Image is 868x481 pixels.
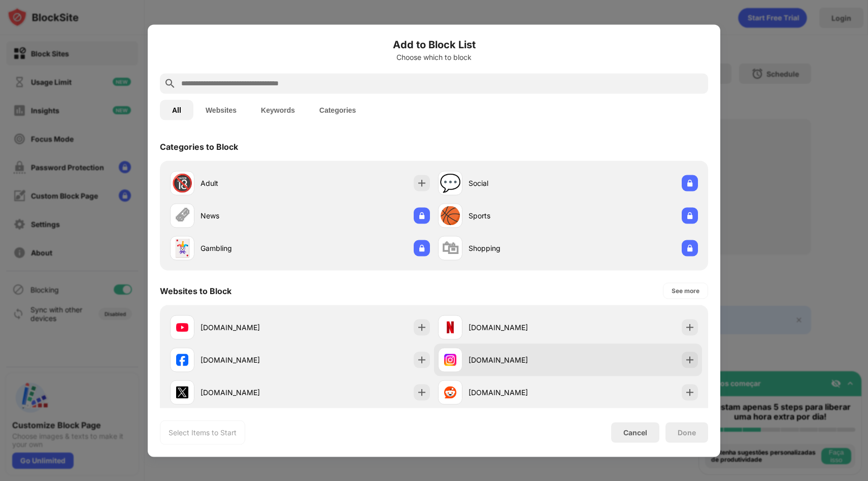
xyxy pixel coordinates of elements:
div: 🃏 [172,238,193,259]
div: Shopping [469,243,568,253]
div: See more [672,285,699,296]
div: [DOMAIN_NAME] [201,322,300,333]
img: favicons [176,354,188,366]
img: favicons [176,321,188,333]
div: Adult [201,178,300,188]
div: Choose which to block [160,53,708,61]
div: News [201,210,300,221]
button: Websites [193,100,249,120]
div: Cancel [623,428,647,437]
img: favicons [444,354,456,366]
div: Websites to Block [160,285,231,296]
div: [DOMAIN_NAME] [469,322,568,333]
div: Social [469,178,568,188]
div: 🏀 [440,205,461,226]
div: Gambling [201,243,300,253]
div: 🛍 [442,238,459,259]
button: All [160,100,193,120]
div: [DOMAIN_NAME] [201,387,300,398]
div: Sports [469,210,568,221]
img: favicons [444,321,456,333]
button: Keywords [249,100,307,120]
div: [DOMAIN_NAME] [469,355,568,365]
img: search.svg [164,77,176,89]
div: Done [678,428,696,436]
img: favicons [176,386,188,398]
button: Categories [307,100,368,120]
div: 💬 [440,173,461,194]
img: favicons [444,386,456,398]
div: [DOMAIN_NAME] [201,355,300,365]
div: Select Items to Start [169,427,237,437]
div: [DOMAIN_NAME] [469,387,568,398]
h6: Add to Block List [160,37,708,52]
div: 🗞 [174,205,191,226]
div: 🔞 [172,173,193,194]
div: Categories to Block [160,141,238,151]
